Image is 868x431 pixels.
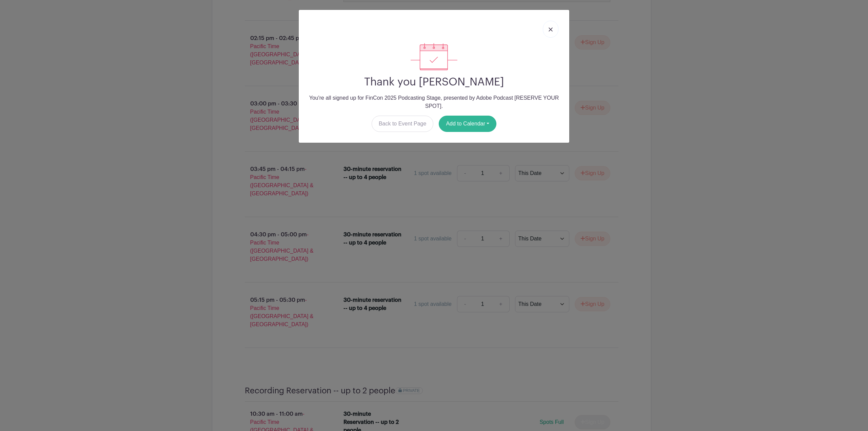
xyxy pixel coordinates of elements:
[439,116,496,132] button: Add to Calendar
[372,116,434,132] a: Back to Event Page
[304,94,564,110] p: You're all signed up for FinCon 2025 Podcasting Stage, presented by Adobe Podcast [RESERVE YOUR S...
[411,43,457,70] img: signup_complete-c468d5dda3e2740ee63a24cb0ba0d3ce5d8a4ecd24259e683200fb1569d990c8.svg
[304,76,564,89] h2: Thank you [PERSON_NAME]
[549,27,553,32] img: close_button-5f87c8562297e5c2d7936805f587ecaba9071eb48480494691a3f1689db116b3.svg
